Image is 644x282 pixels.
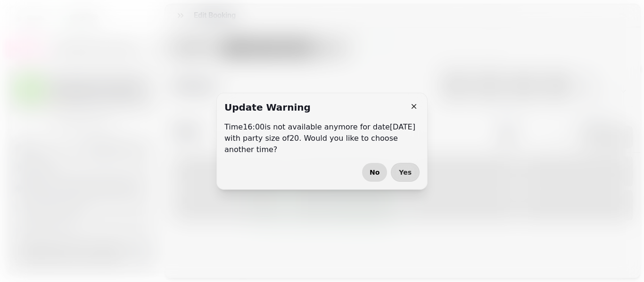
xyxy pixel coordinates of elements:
[362,163,387,182] button: No
[370,169,380,176] span: No
[224,101,311,114] h2: Update warning
[399,169,412,176] span: Yes
[391,163,420,182] button: Yes
[224,121,420,155] p: Time 16:00 is not available anymore for date [DATE] with party size of 20 . Would you like to cho...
